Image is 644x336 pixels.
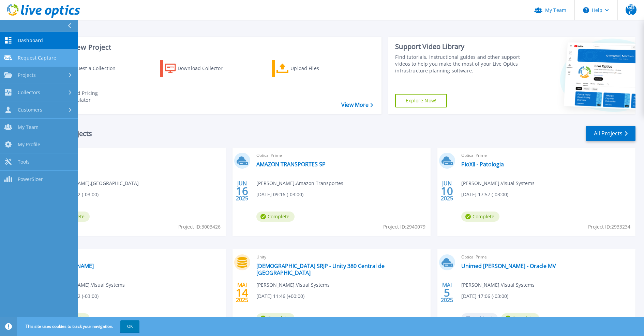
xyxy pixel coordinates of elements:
span: Dashboard [18,37,43,44]
div: JUN 2025 [236,179,249,203]
a: PioXII - Patologia [461,161,504,168]
span: Request Capture [18,55,56,61]
span: [DATE] 17:06 (-03:00) [461,292,508,300]
span: Project ID: 3003426 [178,223,221,231]
a: Unimed [PERSON_NAME] - Oracle MV [461,263,556,269]
span: Collectors [18,89,40,96]
a: Download Collector [160,60,236,77]
span: Customers [18,107,42,113]
a: Upload Files [272,60,348,77]
span: [DATE] 11:46 (+00:00) [256,292,304,300]
div: MAI 2025 [440,280,453,305]
div: Find tutorials, instructional guides and other support videos to help you make the most of your L... [395,54,521,74]
a: Request a Collection [48,60,124,77]
span: Complete [501,313,539,323]
span: Optical Prime [461,253,631,261]
span: This site uses cookies to track your navigation. [19,320,139,333]
span: 14 [236,290,248,296]
span: Optical Prime [51,253,222,261]
span: [PERSON_NAME] , Visual Systems [461,281,535,289]
span: Complete [256,313,295,323]
span: 10 [441,188,453,194]
a: All Projects [586,126,635,141]
span: Complete [256,212,295,222]
span: [PERSON_NAME] , Amazon Transportes [256,180,343,187]
div: Upload Files [290,62,345,75]
span: My Profile [18,141,40,148]
span: Project ID: 2940079 [383,223,425,231]
button: OK [120,320,139,333]
a: View More [341,102,373,108]
span: [PERSON_NAME] , Visual Systems [461,180,535,187]
div: JUN 2025 [440,179,453,203]
span: Complete [461,212,499,222]
span: Unity [256,253,426,261]
span: [PERSON_NAME] , [GEOGRAPHIC_DATA] [51,180,139,187]
span: Project ID: 2933234 [588,223,630,231]
span: 5 [444,290,450,296]
span: [DATE] 17:57 (-03:00) [461,191,508,198]
span: Optical Prime [461,152,631,159]
span: Optical Prime [51,152,222,159]
span: Archived [461,313,498,323]
a: Explore Now! [395,94,447,107]
a: [DEMOGRAPHIC_DATA] SRJP - Unity 380 Central de [GEOGRAPHIC_DATA] [256,263,426,276]
span: [PERSON_NAME] , Visual Systems [51,281,125,289]
span: [PERSON_NAME] , Visual Systems [256,281,330,289]
span: My Team [18,124,39,130]
div: MAI 2025 [236,280,249,305]
div: Request a Collection [68,62,122,75]
span: GBC [626,4,636,15]
div: Cloud Pricing Calculator [67,90,121,103]
div: Support Video Library [395,42,521,51]
span: 16 [236,188,248,194]
span: PowerSizer [18,176,43,182]
span: Optical Prime [256,152,426,159]
span: [DATE] 09:16 (-03:00) [256,191,303,198]
div: Download Collector [178,62,232,75]
h3: Start a New Project [48,44,373,51]
a: AMAZON TRANSPORTES SP [256,161,326,168]
span: Projects [18,72,36,78]
span: Tools [18,159,30,165]
a: Cloud Pricing Calculator [48,88,124,105]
